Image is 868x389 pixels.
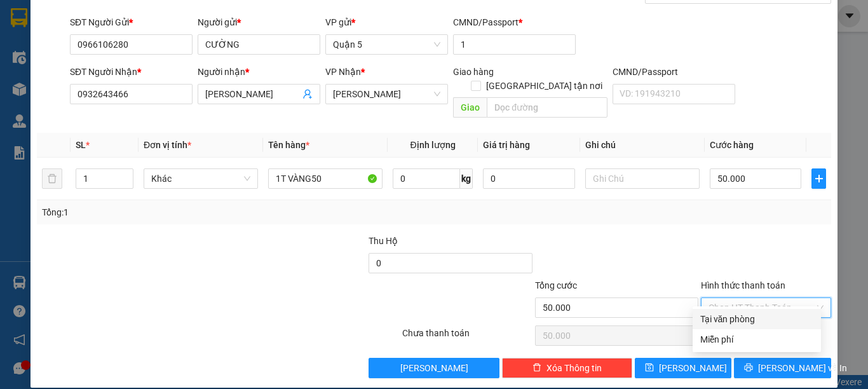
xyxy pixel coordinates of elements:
span: Định lượng [410,140,455,150]
span: Lê Hồng Phong [333,85,440,104]
span: Tên hàng [268,140,309,150]
span: kg [460,168,473,189]
button: deleteXóa Thông tin [502,358,632,378]
span: Giao hàng [453,67,494,77]
b: Trà Lan Viên [16,82,46,142]
b: [DOMAIN_NAME] [107,48,175,58]
span: Thu Hộ [369,236,398,246]
span: [PERSON_NAME] và In [758,361,847,375]
span: Tổng cước [535,280,577,290]
span: plus [812,174,825,184]
span: Giá trị hàng [483,140,530,150]
span: Quận 5 [333,35,440,54]
div: VP gửi [325,15,448,29]
b: Trà Lan Viên - Gửi khách hàng [78,18,126,144]
span: printer [744,363,753,373]
div: SĐT Người Nhận [70,65,193,79]
li: (c) 2017 [107,60,175,76]
span: [PERSON_NAME] [400,361,468,375]
div: Chưa thanh toán [401,326,534,348]
input: Ghi Chú [585,168,700,189]
div: Tại văn phòng [700,312,813,326]
span: user-add [302,89,313,99]
span: VP Nhận [325,67,361,77]
div: Người nhận [198,65,320,79]
button: plus [811,168,826,189]
span: Giao [453,97,487,118]
span: delete [532,363,541,373]
input: VD: Bàn, Ghế [268,168,383,189]
img: logo.jpg [138,16,168,46]
span: save [645,363,654,373]
button: save[PERSON_NAME] [635,358,732,378]
div: Người gửi [198,15,320,29]
div: Tổng: 1 [42,205,336,219]
button: [PERSON_NAME] [369,358,499,378]
span: Đơn vị tính [144,140,191,150]
label: Hình thức thanh toán [701,280,785,290]
span: Xóa Thông tin [546,361,602,375]
input: 0 [483,168,574,189]
div: CMND/Passport [453,15,576,29]
div: SĐT Người Gửi [70,15,193,29]
span: SL [76,140,86,150]
span: Cước hàng [710,140,754,150]
span: Khác [151,169,250,188]
span: [PERSON_NAME] [659,361,727,375]
button: printer[PERSON_NAME] và In [734,358,831,378]
div: Miễn phí [700,332,813,346]
div: CMND/Passport [613,65,735,79]
span: [GEOGRAPHIC_DATA] tận nơi [481,79,607,93]
input: Dọc đường [487,97,607,118]
button: delete [42,168,62,189]
th: Ghi chú [580,133,705,158]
